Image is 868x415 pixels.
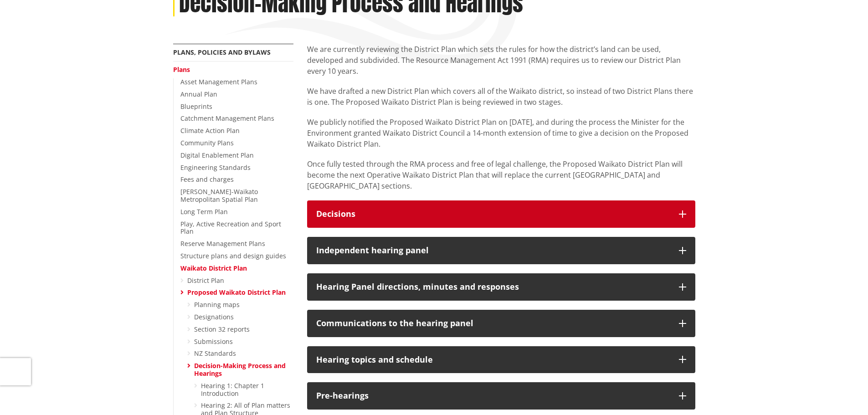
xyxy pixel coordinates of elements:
[307,200,695,228] button: Decisions
[316,246,670,255] h3: Independent hearing panel
[173,48,271,56] a: Plans, policies and bylaws
[316,210,670,219] h3: Decisions
[307,273,695,301] button: Hearing Panel directions, minutes and responses
[180,126,240,135] a: Climate Action Plan
[180,163,251,172] a: Engineering Standards
[316,282,670,292] h3: Hearing Panel directions, minutes and responses
[194,337,233,346] a: Submissions
[307,117,695,149] p: We publicly notified the Proposed Waikato District Plan on [DATE], and during the process the Min...
[173,65,190,74] a: Plans
[194,300,240,309] a: Planning maps
[180,220,281,236] a: Play, Active Recreation and Sport Plan
[180,151,254,159] a: Digital Enablement Plan
[201,381,264,398] a: Hearing 1: Chapter 1 Introduction
[307,86,695,108] p: We have drafted a new District Plan which covers all of the Waikato district, so instead of two D...
[180,102,212,111] a: Blueprints
[194,325,250,333] a: Section 32 reports
[307,159,695,191] p: Once fully tested through the RMA process and free of legal challenge, the Proposed Waikato Distr...
[194,349,236,358] a: NZ Standards
[307,310,695,337] button: Communications to the hearing panel
[187,288,286,297] a: Proposed Waikato District Plan
[307,237,695,264] button: Independent hearing panel
[194,313,234,321] a: Designations
[180,114,274,123] a: Catchment Management Plans
[180,207,228,216] a: Long Term Plan
[307,382,695,410] button: Pre-hearings
[316,391,670,400] div: Pre-hearings
[180,239,265,248] a: Reserve Management Plans
[316,319,670,328] h3: Communications to the hearing panel
[187,276,224,285] a: District Plan
[307,346,695,374] button: Hearing topics and schedule
[316,355,670,364] h3: Hearing topics and schedule
[180,77,257,86] a: Asset Management Plans
[194,361,286,378] a: Decision-Making Process and Hearings
[180,187,258,204] a: [PERSON_NAME]-Waikato Metropolitan Spatial Plan
[180,138,234,147] a: Community Plans
[307,44,681,76] span: We are currently reviewing the District Plan which sets the rules for how the district’s land can...
[180,251,286,260] a: Structure plans and design guides
[180,90,217,98] a: Annual Plan
[180,264,247,272] a: Waikato District Plan
[180,175,234,184] a: Fees and charges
